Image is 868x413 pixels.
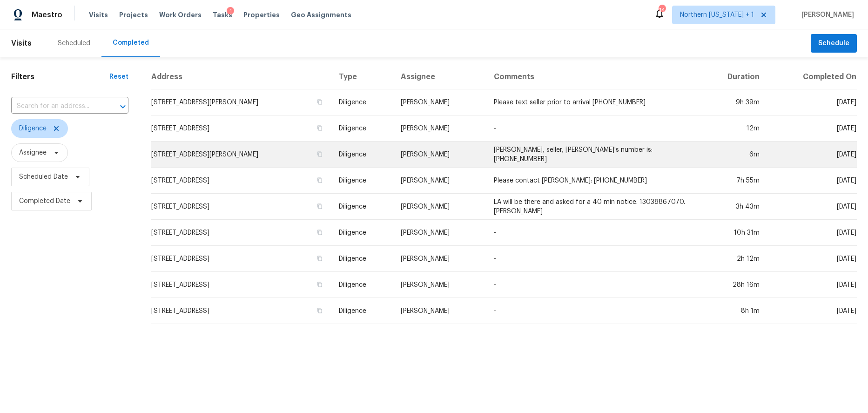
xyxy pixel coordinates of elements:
[58,39,90,48] div: Scheduled
[767,272,857,298] td: [DATE]
[767,194,857,220] td: [DATE]
[19,124,47,133] span: Diligence
[19,196,70,206] span: Completed Date
[11,99,102,114] input: Search for an address...
[151,246,331,272] td: [STREET_ADDRESS]
[316,98,324,106] button: Copy Address
[243,10,280,20] span: Properties
[767,220,857,246] td: [DATE]
[798,10,854,20] span: [PERSON_NAME]
[331,89,393,115] td: Diligence
[486,246,698,272] td: -
[89,10,108,20] span: Visits
[316,306,324,315] button: Copy Address
[486,168,698,194] td: Please contact [PERSON_NAME]: [PHONE_NUMBER]
[767,142,857,168] td: [DATE]
[331,220,393,246] td: Diligence
[151,115,331,142] td: [STREET_ADDRESS]
[109,72,128,81] div: Reset
[698,298,767,324] td: 8h 1m
[151,142,331,168] td: [STREET_ADDRESS][PERSON_NAME]
[151,272,331,298] td: [STREET_ADDRESS]
[331,115,393,142] td: Diligence
[698,65,767,89] th: Duration
[291,10,351,20] span: Geo Assignments
[393,272,486,298] td: [PERSON_NAME]
[331,272,393,298] td: Diligence
[316,150,324,158] button: Copy Address
[393,89,486,115] td: [PERSON_NAME]
[698,194,767,220] td: 3h 43m
[119,10,148,20] span: Projects
[393,220,486,246] td: [PERSON_NAME]
[151,220,331,246] td: [STREET_ADDRESS]
[680,10,754,20] span: Northern [US_STATE] + 1
[698,220,767,246] td: 10h 31m
[331,142,393,168] td: Diligence
[393,298,486,324] td: [PERSON_NAME]
[331,194,393,220] td: Diligence
[393,142,486,168] td: [PERSON_NAME]
[316,176,324,184] button: Copy Address
[486,220,698,246] td: -
[151,65,331,89] th: Address
[393,65,486,89] th: Assignee
[151,168,331,194] td: [STREET_ADDRESS]
[486,89,698,115] td: Please text seller prior to arrival [PHONE_NUMBER]
[151,194,331,220] td: [STREET_ADDRESS]
[767,65,857,89] th: Completed On
[316,280,324,289] button: Copy Address
[331,246,393,272] td: Diligence
[151,89,331,115] td: [STREET_ADDRESS][PERSON_NAME]
[113,38,149,47] div: Completed
[486,142,698,168] td: [PERSON_NAME], seller, [PERSON_NAME]'s number is: [PHONE_NUMBER]
[32,10,62,20] span: Maestro
[316,202,324,210] button: Copy Address
[767,246,857,272] td: [DATE]
[151,298,331,324] td: [STREET_ADDRESS]
[393,246,486,272] td: [PERSON_NAME]
[19,172,68,182] span: Scheduled Date
[698,168,767,194] td: 7h 55m
[698,246,767,272] td: 2h 12m
[316,228,324,237] button: Copy Address
[393,115,486,142] td: [PERSON_NAME]
[767,298,857,324] td: [DATE]
[213,12,232,18] span: Tasks
[818,38,849,49] span: Schedule
[486,115,698,142] td: -
[159,10,202,20] span: Work Orders
[227,7,234,16] div: 1
[698,272,767,298] td: 28h 16m
[486,194,698,220] td: LA will be there and asked for a 40 min notice. 13038867070. [PERSON_NAME]
[11,33,32,54] span: Visits
[116,100,129,113] button: Open
[486,65,698,89] th: Comments
[316,254,324,263] button: Copy Address
[767,115,857,142] td: [DATE]
[19,148,47,157] span: Assignee
[316,124,324,132] button: Copy Address
[486,272,698,298] td: -
[393,194,486,220] td: [PERSON_NAME]
[767,89,857,115] td: [DATE]
[331,65,393,89] th: Type
[698,89,767,115] td: 9h 39m
[331,168,393,194] td: Diligence
[767,168,857,194] td: [DATE]
[698,115,767,142] td: 12m
[698,142,767,168] td: 6m
[11,72,109,81] h1: Filters
[811,34,857,53] button: Schedule
[486,298,698,324] td: -
[331,298,393,324] td: Diligence
[393,168,486,194] td: [PERSON_NAME]
[659,6,665,15] div: 14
